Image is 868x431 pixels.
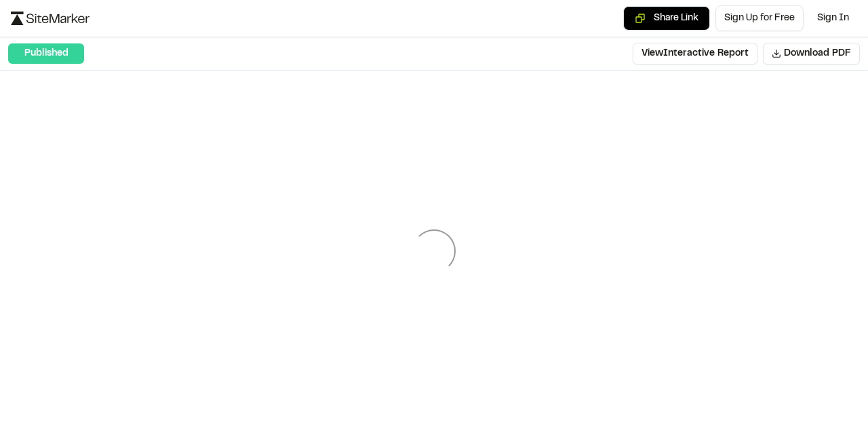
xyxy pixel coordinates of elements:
[809,6,857,31] a: Sign In
[8,43,84,64] div: Published
[11,12,90,25] img: logo-black-rebrand.svg
[763,43,860,64] button: Download PDF
[784,46,851,61] span: Download PDF
[623,6,710,31] button: Copy share link
[633,43,757,64] button: ViewInteractive Report
[715,5,804,31] a: Sign Up for Free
